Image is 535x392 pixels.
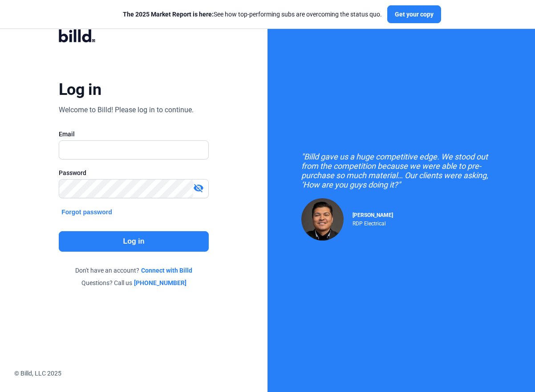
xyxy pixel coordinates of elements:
div: Don't have an account? [59,266,209,275]
a: [PHONE_NUMBER] [134,278,186,287]
button: Log in [59,231,209,252]
button: Get your copy [387,5,441,23]
a: Connect with Billd [141,266,192,275]
div: Password [59,168,209,177]
img: Raul Pacheco [301,198,344,241]
button: Forgot password [59,207,115,217]
mat-icon: visibility_off [193,183,204,193]
span: [PERSON_NAME] [353,212,393,218]
div: RDP Electrical [353,218,393,227]
div: Log in [59,80,101,99]
div: See how top-performing subs are overcoming the status quo. [123,10,382,19]
div: "Billd gave us a huge competitive edge. We stood out from the competition because we were able to... [301,152,502,189]
div: Welcome to Billd! Please log in to continue. [59,105,194,115]
div: Email [59,130,209,139]
span: The 2025 Market Report is here: [123,11,214,18]
div: Questions? Call us [59,278,209,287]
